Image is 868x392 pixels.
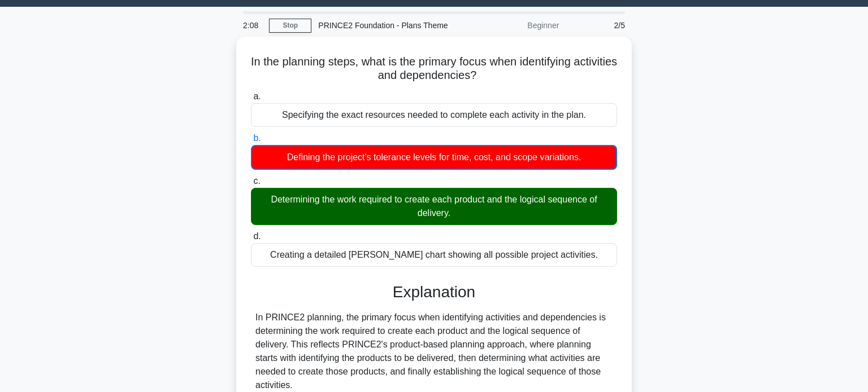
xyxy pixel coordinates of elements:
[251,243,617,267] div: Creating a detailed [PERSON_NAME] chart showing all possible project activities.
[467,14,566,37] div: Beginner
[253,231,261,241] span: d.
[253,176,260,186] span: c.
[311,14,467,37] div: PRINCE2 Foundation - Plans Theme
[258,283,610,302] h3: Explanation
[253,133,261,143] span: b.
[566,14,632,37] div: 2/5
[251,188,617,225] div: Determining the work required to create each product and the logical sequence of delivery.
[253,91,261,101] span: a.
[236,14,269,37] div: 2:08
[269,19,311,33] a: Stop
[250,55,618,83] h5: In the planning steps, what is the primary focus when identifying activities and dependencies?
[251,103,617,127] div: Specifying the exact resources needed to complete each activity in the plan.
[251,145,617,170] div: Defining the project's tolerance levels for time, cost, and scope variations.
